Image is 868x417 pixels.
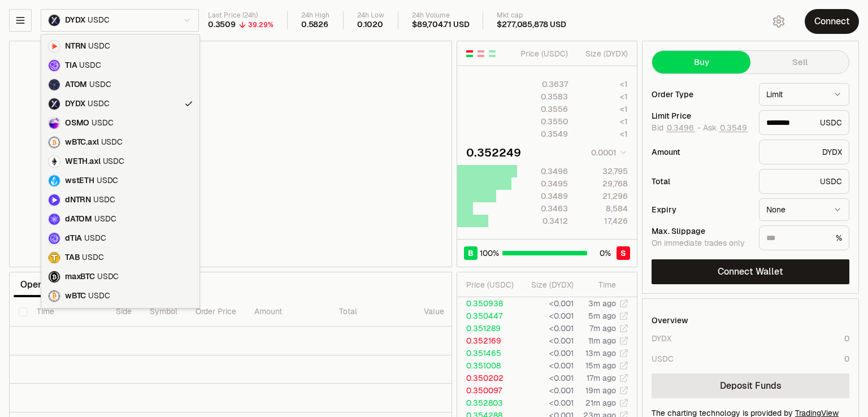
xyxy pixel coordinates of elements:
[89,80,111,90] span: USDC
[65,137,99,147] span: wBTC.axl
[49,118,60,129] img: OSMO Logo
[88,291,110,301] span: USDC
[84,233,106,244] span: USDC
[92,118,113,128] span: USDC
[88,99,109,109] span: USDC
[79,60,101,71] span: USDC
[65,41,86,51] span: NTRN
[49,233,60,244] img: dTIA Logo
[65,272,95,282] span: maxBTC
[49,60,60,71] img: TIA Logo
[49,156,60,167] img: WETH.axl Logo
[101,137,123,147] span: USDC
[49,194,60,206] img: dNTRN Logo
[49,290,60,302] img: wBTC Logo
[49,271,60,283] img: maxBTC Logo
[65,214,92,224] span: dATOM
[49,175,60,186] img: wstETH Logo
[49,214,60,225] img: dATOM Logo
[65,118,89,128] span: OSMO
[65,195,91,205] span: dNTRN
[49,252,60,263] img: TAB Logo
[65,99,85,109] span: DYDX
[65,157,101,167] span: WETH.axl
[65,60,77,71] span: TIA
[49,79,60,90] img: ATOM Logo
[82,253,103,263] span: USDC
[65,253,80,263] span: TAB
[94,214,116,224] span: USDC
[103,157,124,167] span: USDC
[97,176,118,186] span: USDC
[65,291,86,301] span: wBTC
[49,137,60,148] img: wBTC.axl Logo
[97,272,119,282] span: USDC
[49,98,60,110] img: DYDX Logo
[65,233,82,244] span: dTIA
[93,195,115,205] span: USDC
[88,41,110,51] span: USDC
[49,41,60,52] img: NTRN Logo
[65,176,94,186] span: wstETH
[65,80,87,90] span: ATOM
